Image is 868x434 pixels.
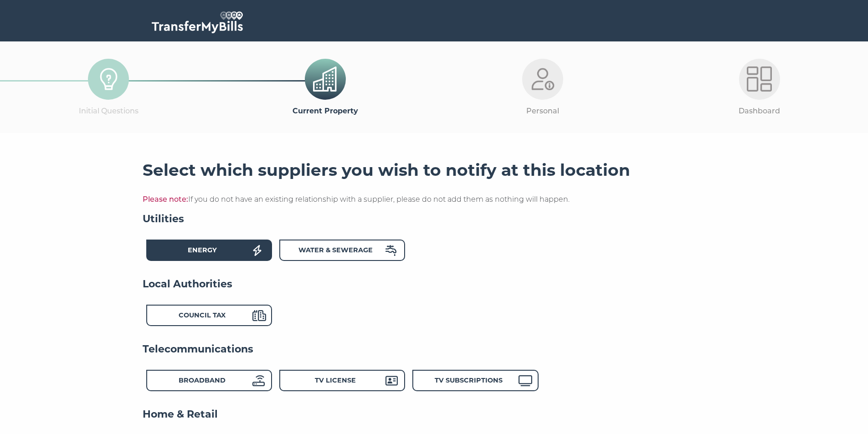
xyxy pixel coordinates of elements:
[143,212,726,226] h4: Utilities
[143,194,726,205] p: If you do not have an existing relationship with a supplier, please do not add them as nothing wi...
[279,240,405,261] div: Water & Sewerage
[143,277,726,291] h4: Local Authorities
[146,370,272,391] div: Broadband
[434,105,651,117] p: Personal
[651,105,868,117] p: Dashboard
[315,376,356,384] strong: TV License
[143,342,726,356] h4: Telecommunications
[298,246,373,254] strong: Water & Sewerage
[179,311,226,319] strong: Council Tax
[530,66,555,92] img: Personal-Light.png
[143,195,188,204] span: Please note:
[179,376,226,384] strong: Broadband
[96,66,121,92] img: Initial-Questions-Icon.png
[279,370,405,391] div: TV License
[152,11,243,33] img: TransferMyBills.com - Helping ease the stress of moving
[146,305,272,326] div: Council Tax
[143,408,726,421] h4: Home & Retail
[747,66,772,92] img: Dashboard-Light.png
[313,66,338,92] img: Previous-Property.png
[143,160,726,180] h3: Select which suppliers you wish to notify at this location
[412,370,538,391] div: TV Subscriptions
[435,376,503,384] strong: TV Subscriptions
[188,246,217,254] strong: Energy
[217,105,434,117] p: Current Property
[146,240,272,261] div: Energy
